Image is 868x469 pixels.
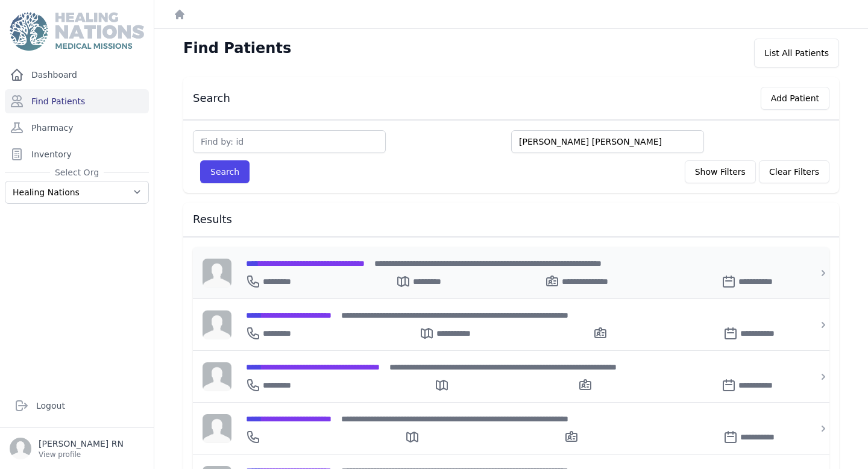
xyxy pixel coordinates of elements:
a: [PERSON_NAME] RN View profile [10,438,144,459]
button: Clear Filters [759,160,829,183]
h3: Search [193,91,230,105]
a: Find Patients [5,89,149,113]
a: Inventory [5,142,149,166]
span: Select Org [50,166,104,178]
a: Pharmacy [5,116,149,140]
p: [PERSON_NAME] RN [39,438,124,450]
button: Search [200,160,250,183]
input: Search by: name, government id or phone [511,130,704,153]
button: Add Patient [761,87,829,110]
img: person-242608b1a05df3501eefc295dc1bc67a.jpg [203,259,231,288]
img: Medical Missions EMR [10,12,143,51]
input: Find by: id [193,130,386,153]
div: List All Patients [754,39,839,68]
button: Show Filters [685,160,756,183]
h3: Results [193,212,829,227]
p: View profile [39,450,124,459]
a: Logout [10,394,144,418]
a: Dashboard [5,63,149,87]
img: person-242608b1a05df3501eefc295dc1bc67a.jpg [203,414,231,443]
h1: Find Patients [183,39,291,58]
img: person-242608b1a05df3501eefc295dc1bc67a.jpg [203,362,231,391]
img: person-242608b1a05df3501eefc295dc1bc67a.jpg [203,310,231,339]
